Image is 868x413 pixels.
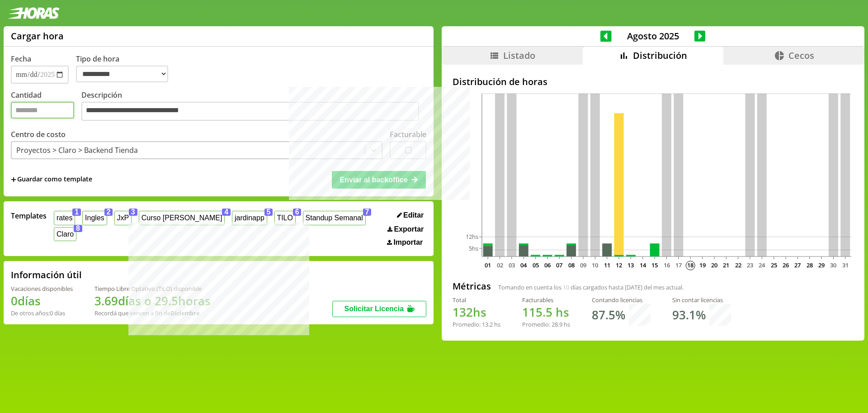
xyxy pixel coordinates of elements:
[842,261,849,269] text: 31
[453,280,491,292] h2: Métricas
[104,209,113,216] span: 2
[552,320,562,328] span: 28.9
[394,225,424,233] span: Exportar
[723,261,729,269] text: 21
[485,261,491,269] text: 01
[627,261,634,269] text: 13
[453,76,854,88] h2: Distribución de horas
[818,261,825,269] text: 29
[544,261,551,269] text: 06
[522,304,552,320] span: 115.5
[807,261,813,269] text: 28
[616,261,622,269] text: 12
[393,238,423,247] span: Importar
[640,261,646,269] text: 14
[72,209,81,216] span: 1
[274,211,296,225] button: TILO6
[556,261,562,269] text: 07
[11,285,73,293] div: Vacaciones disponibles
[830,261,836,269] text: 30
[11,293,73,309] h1: 0 días
[81,102,419,121] textarea: Descripción
[74,225,82,232] span: 8
[759,261,765,269] text: 24
[735,261,741,269] text: 22
[453,304,473,320] span: 132
[54,211,75,225] button: rates1
[794,261,801,269] text: 27
[482,320,493,328] span: 13.2
[11,175,92,185] span: +Guardar como template
[76,54,175,84] label: Tipo de hora
[114,211,132,225] button: JxP3
[672,307,706,323] h1: 93.1 %
[580,261,586,269] text: 09
[293,209,302,216] span: 6
[592,296,651,304] div: Contando licencias
[82,211,107,225] button: Ingles2
[496,261,503,269] text: 02
[453,320,500,328] div: Promedio: hs
[522,296,570,304] div: Facturables
[503,49,535,62] span: Listado
[11,30,64,42] h1: Cargar hora
[612,30,694,42] span: Agosto 2025
[563,283,569,291] span: 10
[264,209,273,216] span: 5
[7,7,60,19] img: logotipo
[466,233,478,241] tspan: 12hs
[94,293,211,309] h1: 3.69 días o 29.5 horas
[453,304,500,320] h1: hs
[651,261,658,269] text: 15
[771,261,777,269] text: 25
[363,209,372,216] span: 7
[592,261,598,269] text: 10
[11,129,66,139] label: Centro de costo
[11,90,81,123] label: Cantidad
[81,90,426,123] label: Descripción
[139,211,225,225] button: Curso [PERSON_NAME]4
[788,49,814,62] span: Cecos
[498,283,684,291] span: Tomando en cuenta los días cargados hasta [DATE] del mes actual.
[509,261,515,269] text: 03
[592,307,625,323] h1: 87.5 %
[394,211,427,220] button: Editar
[522,320,570,328] div: Promedio: hs
[11,102,74,119] input: Cantidad
[344,305,404,313] span: Solicitar Licencia
[747,261,753,269] text: 23
[11,309,73,317] div: De otros años: 0 días
[520,261,527,269] text: 04
[11,211,47,221] span: Templates
[170,309,199,317] b: Diciembre
[11,175,16,185] span: +
[687,261,693,269] text: 18
[453,296,500,304] div: Total
[11,269,82,281] h2: Información útil
[94,309,211,317] div: Recordá que vencen a fin de
[390,129,426,139] label: Facturable
[94,285,211,293] div: Tiempo Libre Optativo (TiLO) disponible
[385,225,426,234] button: Exportar
[675,261,682,269] text: 17
[76,66,168,82] select: Tipo de hora
[16,145,138,155] div: Proyectos > Claro > Backend Tienda
[633,49,687,62] span: Distribución
[222,209,231,216] span: 4
[568,261,575,269] text: 08
[303,211,366,225] button: Standup Semanal7
[54,227,76,241] button: Claro8
[672,296,731,304] div: Sin contar licencias
[332,301,426,317] button: Solicitar Licencia
[532,261,538,269] text: 05
[522,304,570,320] h1: hs
[340,176,408,184] span: Enviar al backoffice
[232,211,267,225] button: jardinapp5
[663,261,670,269] text: 16
[604,261,610,269] text: 11
[711,261,717,269] text: 20
[469,244,478,252] tspan: 5hs
[11,54,31,64] label: Fecha
[403,211,424,219] span: Editar
[129,209,137,216] span: 3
